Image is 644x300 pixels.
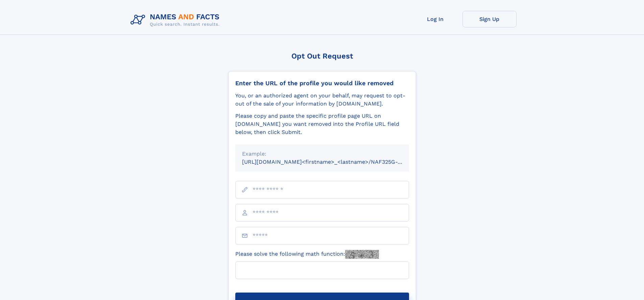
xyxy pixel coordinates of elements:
[462,11,517,27] a: Sign Up
[128,11,225,29] img: Logo Names and Facts
[235,112,409,136] div: Please copy and paste the specific profile page URL on [DOMAIN_NAME] you want removed into the Pr...
[408,11,462,27] a: Log In
[228,52,416,60] div: Opt Out Request
[235,92,409,108] div: You, or an authorized agent on your behalf, may request to opt-out of the sale of your informatio...
[242,150,402,158] div: Example:
[242,159,422,165] small: [URL][DOMAIN_NAME]<firstname>_<lastname>/NAF325G-xxxxxxxx
[235,79,409,87] div: Enter the URL of the profile you would like removed
[235,250,379,259] label: Please solve the following math function:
